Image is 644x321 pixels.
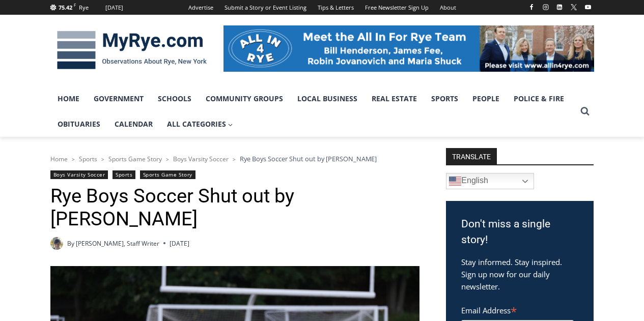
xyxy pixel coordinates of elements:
a: Boys Varsity Soccer [50,170,108,179]
a: Real Estate [365,86,424,111]
a: Police & Fire [507,86,571,111]
img: (PHOTO: MyRye.com 2024 Head Intern, Editor and now Staff Writer Charlie Morris. Contributed.)Char... [50,237,63,250]
span: By [67,239,74,248]
a: Sports [113,170,135,179]
a: [PERSON_NAME], Staff Writer [76,239,159,248]
span: > [166,156,169,163]
a: Sports [79,155,97,163]
span: 75.42 [59,4,72,11]
strong: TRANSLATE [446,148,497,164]
span: Rye Boys Soccer Shut out by [PERSON_NAME] [240,154,377,163]
a: English [446,173,534,189]
a: Schools [151,86,199,111]
a: Boys Varsity Soccer [173,155,229,163]
a: X [568,1,580,13]
img: en [449,175,461,187]
a: Home [50,86,87,111]
button: View Search Form [576,102,594,121]
time: [DATE] [170,239,189,248]
img: MyRye.com [50,24,213,77]
a: Calendar [107,111,160,137]
h1: Rye Boys Soccer Shut out by [PERSON_NAME] [50,185,419,231]
img: All in for Rye [223,25,594,71]
a: Obituaries [50,111,107,137]
span: > [72,156,75,163]
h3: Don't miss a single story! [461,216,578,248]
a: Instagram [540,1,552,13]
a: YouTube [582,1,594,13]
span: > [101,156,104,163]
span: All Categories [167,119,233,130]
a: People [465,86,507,111]
span: F [74,2,76,8]
a: Facebook [525,1,538,13]
a: Sports [424,86,465,111]
a: Home [50,155,68,163]
a: Linkedin [553,1,566,13]
a: Government [87,86,151,111]
div: [DATE] [105,3,123,12]
a: Local Business [290,86,365,111]
a: Author image [50,237,63,250]
label: Email Address [461,300,574,318]
a: Community Groups [199,86,290,111]
a: Sports Game Story [108,155,162,163]
div: Rye [79,3,89,12]
span: > [233,156,236,163]
nav: Primary Navigation [50,86,576,137]
a: Sports Game Story [140,170,195,179]
p: Stay informed. Stay inspired. Sign up now for our daily newsletter. [461,256,578,293]
a: All Categories [160,111,240,137]
nav: Breadcrumbs [50,154,419,164]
